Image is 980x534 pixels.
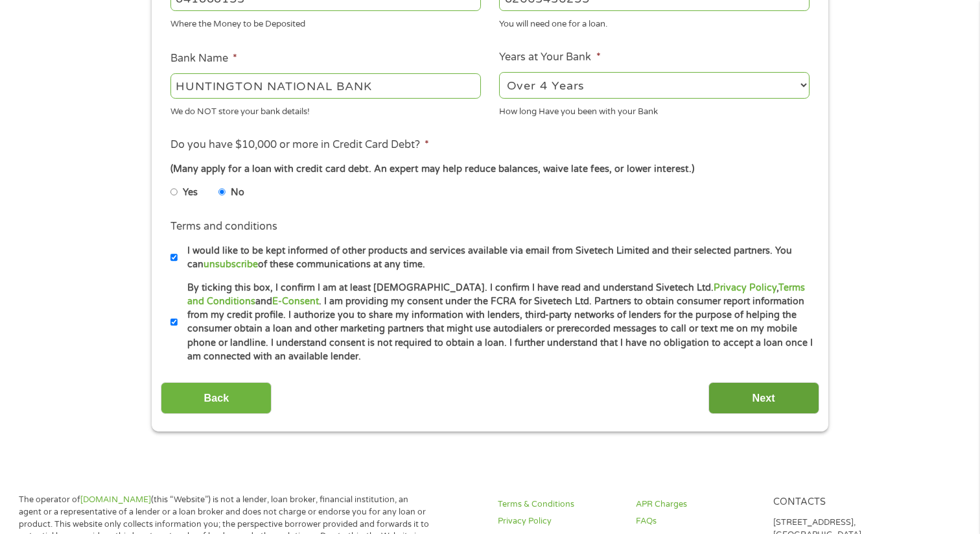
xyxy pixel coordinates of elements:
a: unsubscribe [204,259,258,270]
a: Privacy Policy [498,515,620,528]
h4: Contacts [773,496,895,509]
a: FAQs [636,515,758,528]
a: E-Consent [272,296,319,307]
label: Bank Name [170,52,237,66]
label: No [231,186,244,200]
a: Terms and Conditions [187,282,805,307]
div: How long Have you been with your Bank [499,101,810,118]
label: I would like to be kept informed of other products and services available via email from Sivetech... [178,244,813,272]
a: Privacy Policy [714,282,776,293]
div: Where the Money to be Deposited [170,14,481,31]
a: [DOMAIN_NAME] [80,494,151,505]
a: APR Charges [636,498,758,511]
label: By ticking this box, I confirm I am at least [DEMOGRAPHIC_DATA]. I confirm I have read and unders... [178,281,813,364]
label: Years at Your Bank [499,51,600,64]
div: (Many apply for a loan with credit card debt. An expert may help reduce balances, waive late fees... [170,162,810,176]
label: Yes [183,186,198,200]
a: Terms & Conditions [498,498,620,511]
div: We do NOT store your bank details! [170,101,481,118]
label: Terms and conditions [170,220,277,234]
input: Next [708,382,819,414]
div: You will need one for a loan. [499,14,810,31]
label: Do you have $10,000 or more in Credit Card Debt? [170,138,429,152]
input: Back [161,382,272,414]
